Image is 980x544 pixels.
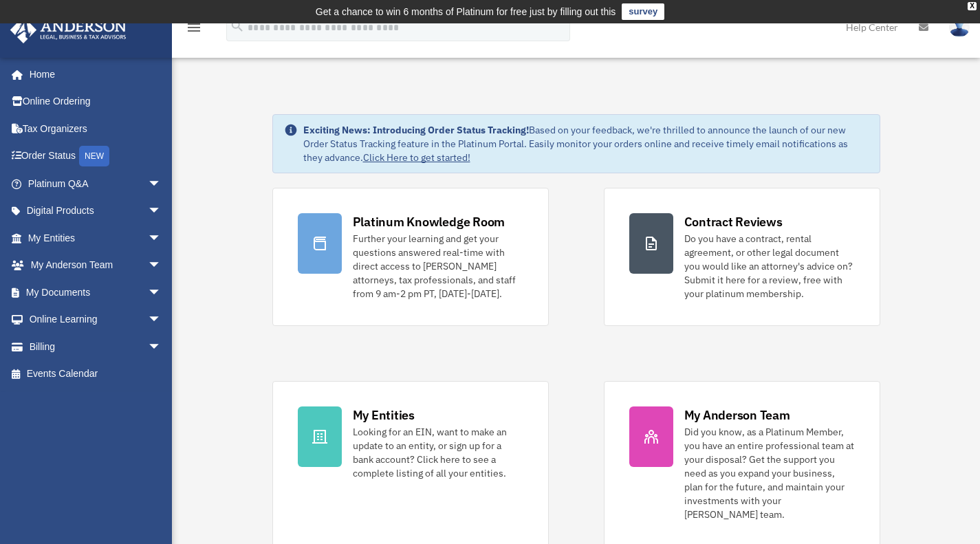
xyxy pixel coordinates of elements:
a: Platinum Q&Aarrow_drop_down [10,170,182,197]
a: Tax Organizers [10,115,182,142]
span: arrow_drop_down [148,252,175,280]
i: search [230,19,245,34]
img: Anderson Advisors Platinum Portal [6,17,131,43]
span: arrow_drop_down [148,170,175,198]
div: My Anderson Team [684,406,790,424]
div: Platinum Knowledge Room [353,213,505,230]
a: Contract Reviews Do you have a contract, rental agreement, or other legal document you would like... [604,188,880,326]
span: arrow_drop_down [148,306,175,334]
div: NEW [79,146,109,166]
span: arrow_drop_down [148,197,175,226]
img: User Pic [949,17,970,37]
span: arrow_drop_down [148,333,175,361]
a: Events Calendar [10,360,182,388]
a: Order StatusNEW [10,142,182,171]
div: Get a chance to win 6 months of Platinum for free just by filling out this [316,3,616,20]
a: Billingarrow_drop_down [10,333,182,360]
a: Online Learningarrow_drop_down [10,306,182,334]
a: survey [622,3,664,20]
div: Looking for an EIN, want to make an update to an entity, or sign up for a bank account? Click her... [353,425,523,480]
a: Home [10,61,175,88]
a: Online Ordering [10,88,182,116]
a: My Anderson Teamarrow_drop_down [10,252,182,279]
a: Click Here to get started! [363,151,470,164]
a: My Documentsarrow_drop_down [10,279,182,306]
i: menu [186,19,202,36]
a: Digital Productsarrow_drop_down [10,197,182,225]
div: close [968,2,977,10]
a: My Entitiesarrow_drop_down [10,224,182,252]
div: Further your learning and get your questions answered real-time with direct access to [PERSON_NAM... [353,232,523,301]
a: Platinum Knowledge Room Further your learning and get your questions answered real-time with dire... [272,188,549,326]
span: arrow_drop_down [148,279,175,307]
div: Contract Reviews [684,213,783,230]
div: Do you have a contract, rental agreement, or other legal document you would like an attorney's ad... [684,232,855,301]
a: menu [186,24,202,36]
div: My Entities [353,406,415,424]
div: Did you know, as a Platinum Member, you have an entire professional team at your disposal? Get th... [684,425,855,521]
span: arrow_drop_down [148,224,175,252]
strong: Exciting News: Introducing Order Status Tracking! [303,124,529,136]
div: Based on your feedback, we're thrilled to announce the launch of our new Order Status Tracking fe... [303,123,869,164]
